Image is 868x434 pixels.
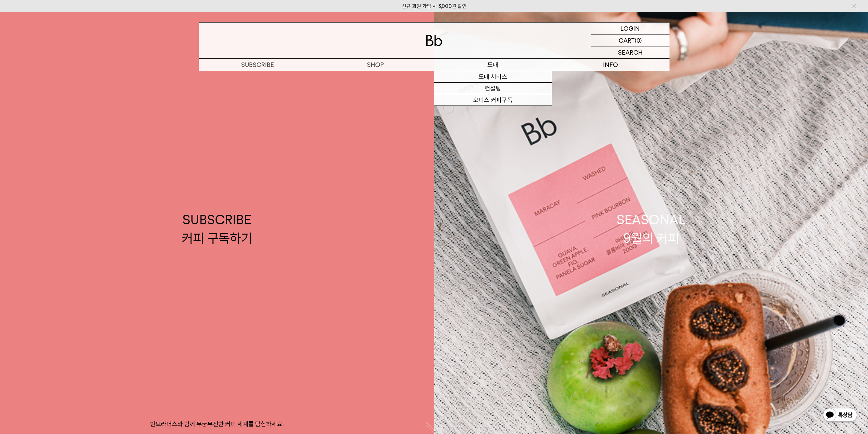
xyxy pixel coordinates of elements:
p: 도매 [434,59,552,71]
a: SUBSCRIBE [199,59,317,71]
a: 신규 회원 가입 시 3,000원 할인 [402,3,467,9]
div: SEASONAL 9월의 커피 [617,211,686,247]
a: 컨설팅 [434,83,552,94]
p: SEARCH [618,46,643,58]
a: 오피스 커피구독 [434,94,552,106]
a: 도매 서비스 [434,71,552,83]
a: SHOP [317,59,434,71]
a: CART (0) [591,34,670,46]
p: INFO [552,59,670,71]
img: 로고 [426,35,442,46]
p: CART [619,34,635,46]
div: SUBSCRIBE 커피 구독하기 [182,211,252,247]
p: (0) [635,34,642,46]
p: LOGIN [620,23,640,34]
img: 카카오톡 채널 1:1 채팅 버튼 [822,407,858,424]
a: LOGIN [591,23,670,34]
